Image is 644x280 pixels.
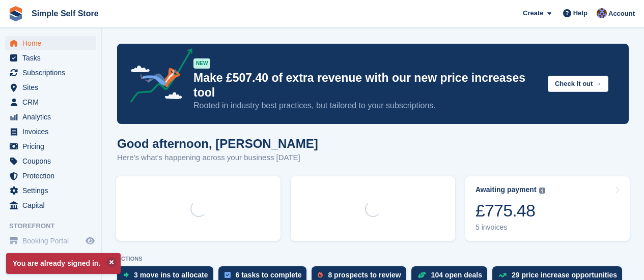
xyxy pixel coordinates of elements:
span: Booking Portal [22,234,83,248]
h1: Good afternoon, [PERSON_NAME] [117,137,318,150]
p: ACTIONS [117,256,629,262]
img: price_increase_opportunities-93ffe204e8149a01c8c9dc8f82e8f89637d9d84a8eef4429ea346261dce0b2c0.svg [498,273,507,277]
a: menu [5,183,96,198]
a: menu [5,80,96,95]
img: move_ins_to_allocate_icon-fdf77a2bb77ea45bf5b3d319d69a93e2d87916cf1d5bf7949dd705db3b84f3ca.svg [123,272,129,278]
img: deal-1b604bf984904fb50ccaf53a9ad4b4a5d6e5aea283cecdc64d6e3604feb123c2.svg [417,271,426,278]
div: 6 tasks to complete [236,271,302,279]
p: Here's what's happening across your business [DATE] [117,152,318,164]
button: Check it out → [548,76,608,92]
span: Capital [22,198,83,212]
a: menu [5,234,96,248]
span: Home [22,36,83,50]
a: menu [5,51,96,65]
div: Awaiting payment [475,185,537,194]
span: Account [608,9,635,19]
p: Rooted in industry best practices, but tailored to your subscriptions. [193,100,540,111]
span: Coupons [22,154,83,168]
p: You are already signed in. [6,253,121,274]
p: Make £507.40 of extra revenue with our new price increases tool [193,71,540,100]
div: 29 price increase opportunities [512,271,617,279]
a: Awaiting payment £775.48 5 invoices [465,176,630,241]
span: Analytics [22,110,83,124]
div: 5 invoices [475,223,545,232]
span: Help [573,8,587,18]
img: stora-icon-8386f47178a22dfd0bd8f6a31ec36ba5ce8667c1dd55bd0f319d3a0aa187defe.svg [8,6,23,21]
img: price-adjustments-announcement-icon-8257ccfd72463d97f412b2fc003d46551f7dbcb40ab6d574587a9cd5c0d94... [122,48,193,106]
a: menu [5,154,96,168]
span: Pricing [22,139,83,153]
a: menu [5,95,96,109]
a: menu [5,139,96,153]
span: Subscriptions [22,66,83,80]
a: menu [5,66,96,80]
span: Protection [22,169,83,183]
div: 104 open deals [431,271,482,279]
img: icon-info-grey-7440780725fd019a000dd9b08b2336e03edf1995a4989e88bcd33f0948082b44.svg [539,188,545,194]
img: Sharon Hughes [597,8,607,18]
span: Sites [22,80,83,95]
div: NEW [193,58,210,69]
a: Simple Self Store [27,5,103,22]
span: Storefront [9,221,101,231]
a: Preview store [84,235,96,247]
span: Create [523,8,543,18]
span: Invoices [22,125,83,139]
a: menu [5,198,96,212]
span: Settings [22,183,83,198]
a: menu [5,169,96,183]
img: task-75834270c22a3079a89374b754ae025e5fb1db73e45f91037f5363f120a921f8.svg [225,272,231,278]
a: menu [5,36,96,50]
div: 8 prospects to review [328,271,401,279]
span: Tasks [22,51,83,65]
a: menu [5,125,96,139]
span: CRM [22,95,83,109]
img: prospect-51fa495bee0391a8d652442698ab0144808aea92771e9ea1ae160a38d050c398.svg [318,272,323,278]
div: 3 move ins to allocate [134,271,208,279]
div: £775.48 [475,200,545,221]
a: menu [5,110,96,124]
